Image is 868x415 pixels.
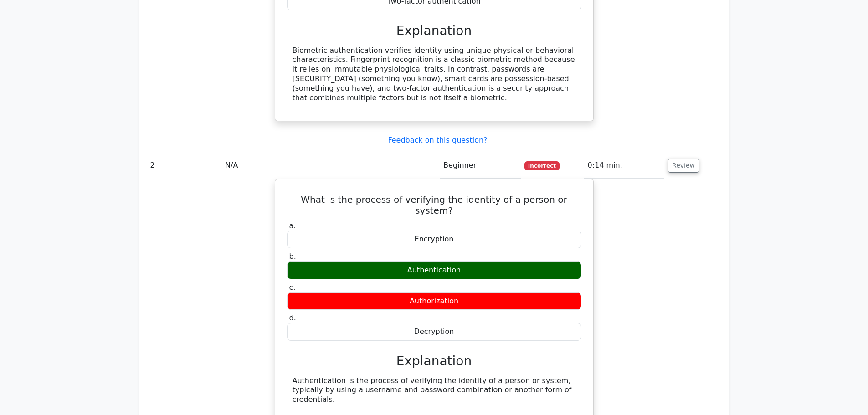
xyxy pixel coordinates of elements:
div: Authorization [287,292,581,310]
div: Biometric authentication verifies identity using unique physical or behavioral characteristics. F... [293,46,576,103]
div: Authentication is the process of verifying the identity of a person or system, typically by using... [293,376,576,405]
td: 2 [147,153,222,179]
a: Feedback on this question? [388,136,487,144]
span: c. [289,283,296,292]
h3: Explanation [293,354,576,369]
td: 0:14 min. [584,153,665,179]
div: Decryption [287,323,581,341]
span: a. [289,221,296,230]
div: Encryption [287,231,581,248]
span: Incorrect [524,161,560,170]
div: Authentication [287,261,581,279]
span: b. [289,252,296,261]
h5: What is the process of verifying the identity of a person or system? [286,194,582,216]
span: d. [289,313,296,322]
td: N/A [221,153,440,179]
td: Beginner [440,153,521,179]
button: Review [668,159,699,173]
h3: Explanation [293,23,576,39]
